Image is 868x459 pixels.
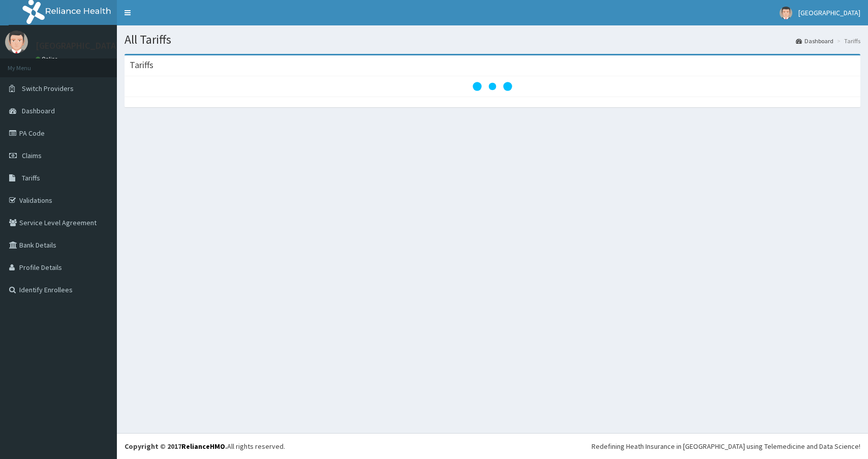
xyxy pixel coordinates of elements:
a: Dashboard [796,37,833,45]
img: User Image [5,30,28,53]
h1: All Tariffs [125,33,860,46]
h3: Tariffs [130,60,153,70]
footer: All rights reserved. [117,433,868,459]
div: Redefining Heath Insurance in [GEOGRAPHIC_DATA] using Telemedicine and Data Science! [592,441,860,451]
p: [GEOGRAPHIC_DATA] [36,41,119,50]
svg: audio-loading [472,66,513,107]
span: Tariffs [22,173,40,182]
span: [GEOGRAPHIC_DATA] [798,8,860,17]
span: Claims [22,151,42,160]
span: Dashboard [22,106,55,115]
strong: Copyright © 2017 . [125,442,227,451]
img: User Image [780,7,792,19]
span: Switch Providers [22,84,74,93]
a: RelianceHMO [181,442,225,451]
a: Online [36,55,60,63]
li: Tariffs [834,37,860,45]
